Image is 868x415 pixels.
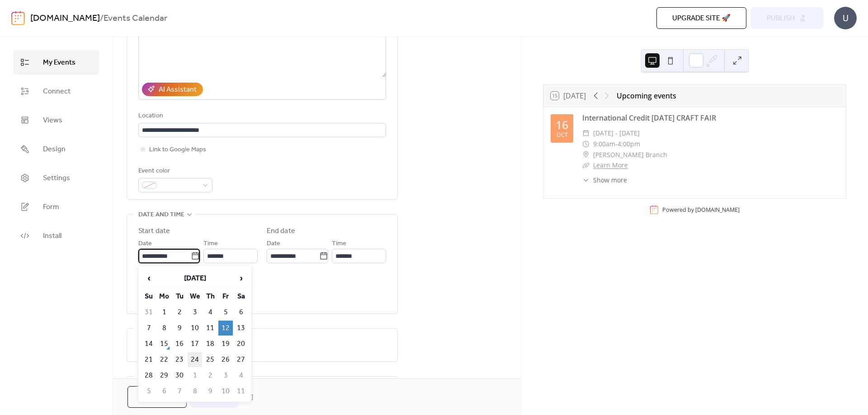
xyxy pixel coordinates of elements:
div: ​ [582,160,590,171]
span: My Events [43,57,75,68]
th: Su [142,289,156,304]
td: 29 [157,368,171,383]
td: 17 [188,336,202,351]
button: Cancel [127,386,187,408]
a: Connect [14,79,99,103]
th: Sa [234,289,248,304]
div: ​ [582,175,590,185]
td: 4 [234,368,248,383]
a: Install [14,224,99,248]
span: Connect [43,86,71,97]
span: Show more [593,175,627,185]
td: 23 [172,352,187,367]
span: 9:00am [593,139,615,149]
a: [DOMAIN_NAME] [30,10,100,27]
span: [DATE] - [DATE] [593,128,640,139]
div: Event color [138,166,211,177]
td: 11 [203,321,217,336]
td: 22 [157,352,171,367]
span: Date [267,238,280,249]
th: Mo [157,289,171,304]
div: AI Assistant [159,84,197,95]
a: [DOMAIN_NAME] [695,206,740,214]
td: 4 [203,305,217,320]
th: Th [203,289,217,304]
button: Upgrade site 🚀 [656,7,746,29]
span: [PERSON_NAME] Branch [593,149,667,160]
a: Settings [14,166,99,190]
span: Form [43,202,59,213]
div: Start date [138,226,170,237]
span: Settings [43,173,70,184]
a: Form [14,195,99,219]
td: 7 [142,321,156,336]
b: / [100,10,104,27]
th: Fr [218,289,233,304]
span: Date and time [138,210,184,220]
td: 31 [142,305,156,320]
td: 28 [142,368,156,383]
td: 24 [188,352,202,367]
td: 5 [218,305,233,320]
td: 11 [234,384,248,399]
td: 26 [218,352,233,367]
span: 4:00pm [618,139,640,149]
span: - [615,139,618,149]
span: Upgrade site 🚀 [672,13,731,24]
a: International Credit [DATE] CRAFT FAIR [582,113,716,123]
button: ​Show more [582,175,627,185]
td: 25 [203,352,217,367]
b: Events Calendar [104,10,167,27]
img: logo [11,11,25,25]
th: [DATE] [157,269,233,288]
span: Link to Google Maps [149,145,206,155]
span: Design [43,144,66,155]
td: 5 [142,384,156,399]
td: 7 [172,384,187,399]
a: My Events [14,50,99,75]
a: Views [14,108,99,132]
div: End date [267,226,295,237]
td: 2 [172,305,187,320]
span: Cancel [143,392,171,403]
td: 18 [203,336,217,351]
td: 3 [218,368,233,383]
div: ​ [582,149,590,160]
td: 8 [157,321,171,336]
span: ‹ [142,269,156,287]
td: 1 [157,305,171,320]
td: 6 [234,305,248,320]
td: 30 [172,368,187,383]
div: Upcoming events [617,90,676,101]
span: Time [332,238,346,249]
div: Powered by [662,206,740,214]
td: 9 [203,384,217,399]
div: Oct [557,132,568,138]
th: We [188,289,202,304]
a: Learn More [593,161,628,169]
td: 19 [218,336,233,351]
td: 3 [188,305,202,320]
td: 12 [218,321,233,336]
td: 21 [142,352,156,367]
button: AI Assistant [142,83,203,96]
td: 13 [234,321,248,336]
td: 2 [203,368,217,383]
a: Design [14,137,99,161]
td: 8 [188,384,202,399]
div: 16 [556,119,568,131]
div: U [834,7,857,29]
td: 16 [172,336,187,351]
span: › [234,269,248,287]
td: 9 [172,321,187,336]
td: 27 [234,352,248,367]
th: Tu [172,289,187,304]
span: Date [138,238,152,249]
span: Time [203,238,218,249]
div: Location [138,111,384,121]
span: Install [43,231,61,242]
td: 15 [157,336,171,351]
td: 6 [157,384,171,399]
div: ​ [582,128,590,139]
